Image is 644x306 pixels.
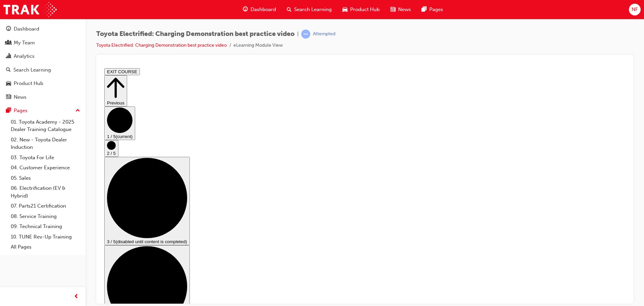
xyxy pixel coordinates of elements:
[350,6,380,13] span: Product Hub
[8,183,83,201] a: 06. Electrification (EV & Hybrid)
[8,173,83,183] a: 05. Sales
[233,42,283,49] li: eLearning Module View
[75,106,80,115] span: up-icon
[398,6,411,13] span: News
[281,3,337,16] a: search-iconSearch Learning
[629,4,641,15] button: NF
[8,117,83,135] a: 01. Toyota Academy - 2025 Dealer Training Catalogue
[385,3,416,16] a: news-iconNews
[3,50,83,62] a: Analytics
[3,104,83,117] button: Pages
[8,211,83,222] a: 08. Service Training
[422,5,427,14] span: pages-icon
[251,6,276,13] span: Dashboard
[5,174,14,179] span: 3 / 5
[8,232,83,242] a: 10. TUNE Rev-Up Training
[6,108,11,114] span: pages-icon
[14,25,39,33] div: Dashboard
[3,75,17,91] button: 2 / 5
[313,31,335,37] div: Attempted
[74,293,79,301] span: prev-icon
[3,3,38,10] button: EXIT COURSE
[632,6,638,13] span: NF
[13,66,51,74] div: Search Learning
[96,42,227,48] a: Toyota Electrified: Charging Demonstration best practice video
[6,81,11,87] span: car-icon
[8,201,83,211] a: 07. Parts21 Certification
[429,6,443,13] span: Pages
[6,67,11,73] span: search-icon
[5,85,14,90] span: 2 / 5
[6,26,11,32] span: guage-icon
[3,21,83,104] button: DashboardMy TeamAnalyticsSearch LearningProduct HubNews
[3,64,83,76] a: Search Learning
[96,30,294,38] span: Toyota Electrified: Charging Demonstration best practice video
[287,5,291,14] span: search-icon
[297,30,299,38] span: |
[8,242,83,252] a: All Pages
[8,163,83,173] a: 04. Customer Experience
[5,35,23,40] span: Previous
[342,5,347,14] span: car-icon
[5,69,14,74] span: 1 / 5
[3,41,34,75] button: 1 / 5(current)
[8,135,83,152] a: 02. New - Toyota Dealer Induction
[3,37,83,49] a: My Team
[14,174,86,179] span: (disabled until content is completed)
[14,69,31,74] span: (current)
[237,3,281,16] a: guage-iconDashboard
[6,94,11,100] span: news-icon
[301,30,310,39] span: learningRecordVerb_ATTEMPT-icon
[337,3,385,16] a: car-iconProduct Hub
[3,23,83,35] a: Dashboard
[3,91,88,180] button: 3 / 5(disabled until content is completed)
[14,52,35,60] div: Analytics
[8,152,83,163] a: 03. Toyota For Life
[3,91,83,103] a: News
[14,93,26,101] div: News
[8,221,83,232] a: 09. Technical Training
[14,80,43,87] div: Product Hub
[6,53,11,59] span: chart-icon
[14,107,28,115] div: Pages
[294,6,332,13] span: Search Learning
[14,39,35,47] div: My Team
[6,40,11,46] span: people-icon
[3,2,57,17] img: Trak
[416,3,448,16] a: pages-iconPages
[3,77,83,90] a: Product Hub
[390,5,395,14] span: news-icon
[243,5,248,14] span: guage-icon
[3,10,25,41] button: Previous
